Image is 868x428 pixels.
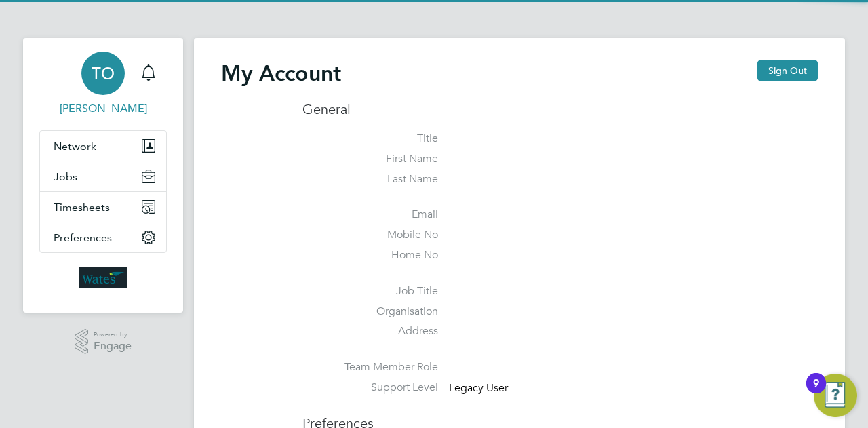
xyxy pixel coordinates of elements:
[302,152,438,166] label: First Name
[54,140,96,153] span: Network
[449,381,508,395] span: Legacy User
[814,374,857,417] button: Open Resource Center, 9 new notifications
[757,60,818,81] button: Sign Out
[92,64,115,82] span: TO
[39,100,167,117] span: Tyran Oscislawski
[23,38,183,313] nav: Main navigation
[54,231,112,244] span: Preferences
[54,201,110,214] span: Timesheets
[302,208,438,222] label: Email
[302,172,438,187] label: Last Name
[40,222,166,252] button: Preferences
[302,381,438,395] label: Support Level
[40,161,166,191] button: Jobs
[302,248,438,262] label: Home No
[302,305,438,319] label: Organisation
[302,228,438,242] label: Mobile No
[54,170,77,183] span: Jobs
[75,329,132,355] a: Powered byEngage
[94,341,132,352] span: Engage
[302,100,818,118] h3: General
[302,324,438,338] label: Address
[79,267,127,288] img: wates-logo-retina.png
[813,383,819,401] div: 9
[39,52,167,117] a: TO[PERSON_NAME]
[94,329,132,341] span: Powered by
[302,284,438,298] label: Job Title
[40,192,166,222] button: Timesheets
[221,60,341,87] h2: My Account
[40,131,166,161] button: Network
[39,267,167,288] a: Go to home page
[302,132,438,146] label: Title
[302,360,438,374] label: Team Member Role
